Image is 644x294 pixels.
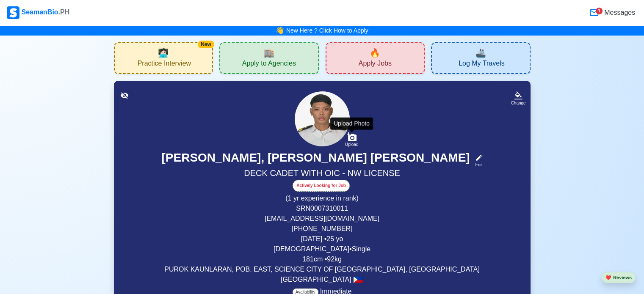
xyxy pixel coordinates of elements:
span: Apply to Agencies [242,59,296,70]
h5: DECK CADET WITH OIC - NW LICENSE [124,168,520,180]
div: 1 [596,8,603,14]
div: New [198,41,214,48]
span: .PH [58,8,70,16]
div: Actively Looking for Job [293,180,350,192]
span: Apply Jobs [359,59,392,70]
h3: [PERSON_NAME], [PERSON_NAME] [PERSON_NAME] [161,151,470,168]
div: Edit [472,162,483,168]
span: bell [274,24,286,37]
p: SRN 0007310011 [124,203,520,214]
p: (1 yr experience in rank) [124,193,520,203]
span: new [370,47,380,59]
p: [DATE] • 25 yo [124,234,520,244]
button: heartReviews [602,272,636,283]
p: PUROK KAUNLARAN, POB. EAST, SCIENCE CITY OF [GEOGRAPHIC_DATA], [GEOGRAPHIC_DATA] [124,264,520,275]
a: New Here ? Click How to Apply [286,27,368,34]
p: 181 cm • 92 kg [124,254,520,264]
span: agencies [264,47,274,59]
div: Upload [345,142,359,147]
span: 🇵🇭 [353,276,363,284]
div: Upload Photo [330,117,373,129]
span: heart [605,275,611,280]
p: [GEOGRAPHIC_DATA] [124,275,520,285]
span: Practice Interview [138,59,191,70]
p: [DEMOGRAPHIC_DATA] • Single [124,244,520,254]
span: Log My Travels [459,59,504,70]
img: Logo [7,6,19,19]
span: Messages [603,8,635,18]
div: Change [511,100,525,106]
p: [EMAIL_ADDRESS][DOMAIN_NAME] [124,214,520,224]
p: [PHONE_NUMBER] [124,224,520,234]
span: travel [475,47,486,59]
span: interview [158,47,169,59]
div: SeamanBio [7,6,69,19]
